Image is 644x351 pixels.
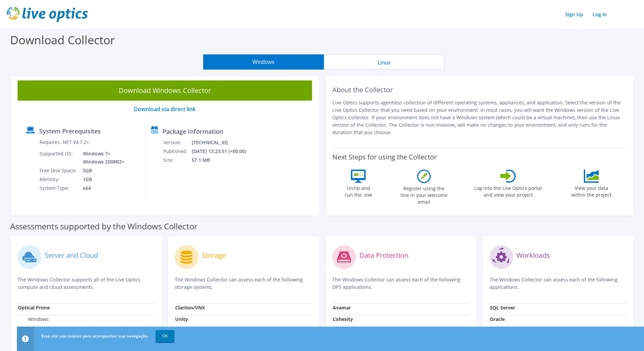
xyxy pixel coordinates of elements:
label: Package Information [163,128,223,135]
td: [TECHNICAL_ID] [191,138,255,147]
label: Unzip and run the .exe [343,183,374,198]
label: Server and Cloud [45,252,98,259]
label: Next Steps for using the Collector [332,153,437,161]
label: Data Protection [359,252,408,259]
strong: SQL Server [490,304,515,311]
a: Sign Up [562,9,587,19]
td: Windows 7+ Windows 2008R2+ [78,149,126,166]
label: View your data within the project [567,183,616,198]
p: The Windows Collector can assess each of the following storage systems. [175,276,312,291]
h2: About the Collector [332,86,627,94]
img: live_optics_svg.svg [7,7,88,22]
a: Log In [589,9,610,19]
strong: Cohesity [333,316,353,322]
td: [DATE] 13:23:51 (+00:00) [191,147,255,156]
p: The Windows Collector can assess each of the following DPS applications. [332,276,469,291]
p: Live Optics supports agentless collection of different operating systems, appliances, and applica... [332,99,627,136]
td: Size: [163,156,191,165]
label: Workloads [517,252,550,259]
td: Supported OS: [39,149,78,166]
td: System Type: [39,184,78,193]
strong: Oracle [490,316,505,322]
button: Linux [324,54,445,70]
label: Requires .NET V4.7.2+ [40,139,89,146]
td: Free Disk Space: [39,166,78,175]
strong: Clariion/VNX [175,304,205,311]
a: Download via direct link [134,105,196,113]
span: Esse site usa cookies para acompanhar sua navegação. [41,333,148,339]
td: Published: [163,147,191,156]
strong: Unity [175,316,188,322]
p: The Windows Collector can assess each of the following applications. [490,276,626,291]
label: Register using the line in your welcome email [399,183,449,205]
label: Windows [18,316,49,323]
td: Memory: [39,175,78,184]
strong: Optical Prime [18,304,50,311]
a: Download Windows Collector [18,80,312,101]
label: Assessments supported by the Windows Collector [10,223,197,230]
td: 57.1 MB [191,156,255,165]
td: x64 [78,184,126,193]
td: 5GB [78,166,126,175]
td: Version: [163,138,191,147]
p: The Windows Collector supports all of the Live Optics compute and cloud assessments. [18,276,154,291]
label: Log into the Live Optics portal and view your project [474,183,542,198]
strong: Avamar [333,304,351,311]
a: OK [156,330,174,342]
button: Windows [203,54,324,70]
td: 1GB [78,175,126,184]
label: Storage [202,252,226,259]
label: Download Collector [10,32,115,48]
label: System Prerequisites [39,128,101,134]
